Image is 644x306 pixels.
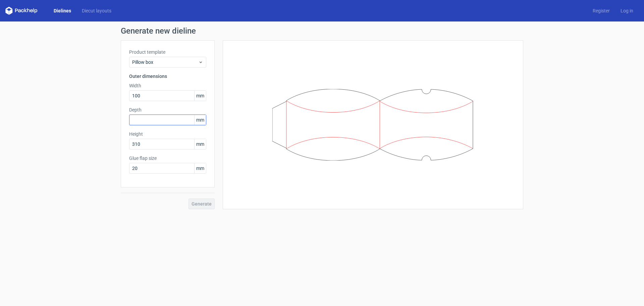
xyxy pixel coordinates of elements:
label: Depth [129,106,206,113]
a: Log in [615,7,639,14]
span: mm [194,163,206,173]
span: mm [194,115,206,125]
span: mm [194,91,206,101]
span: mm [194,139,206,149]
a: Dielines [48,7,76,14]
h1: Generate new dieline [121,27,523,35]
label: Height [129,131,206,137]
h3: Outer dimensions [129,73,206,80]
label: Product template [129,49,206,55]
span: Pillow box [132,59,198,65]
label: Width [129,82,206,89]
a: Diecut layouts [76,7,117,14]
a: Register [587,7,615,14]
label: Glue flap size [129,155,206,162]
